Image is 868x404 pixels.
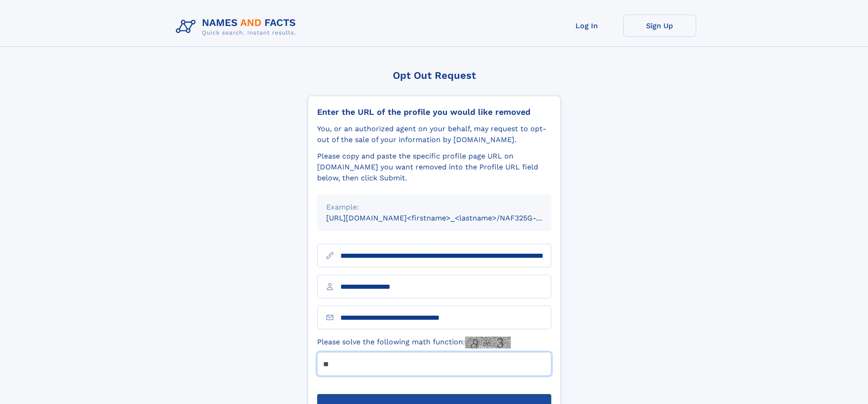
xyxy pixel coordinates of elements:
[317,151,551,184] div: Please copy and paste the specific profile page URL on [DOMAIN_NAME] you want removed into the Pr...
[317,337,511,348] label: Please solve the following math function:
[326,214,569,222] small: [URL][DOMAIN_NAME]<firstname>_<lastname>/NAF325G-xxxxxxxx
[550,15,623,37] a: Log In
[172,15,303,39] img: Logo Names and Facts
[623,15,696,37] a: Sign Up
[317,107,551,117] div: Enter the URL of the profile you would like removed
[317,123,551,145] div: You, or an authorized agent on your behalf, may request to opt-out of the sale of your informatio...
[326,202,542,213] div: Example:
[308,70,561,81] div: Opt Out Request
